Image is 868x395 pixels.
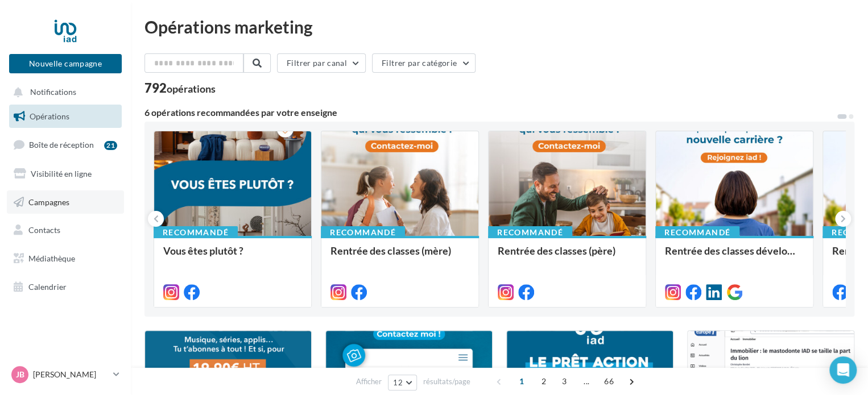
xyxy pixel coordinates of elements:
[577,372,596,390] span: ...
[330,245,469,268] div: Rentrée des classes (mère)
[7,132,124,157] a: Boîte de réception21
[104,141,117,150] div: 21
[600,372,618,390] span: 66
[7,275,124,299] a: Calendrier
[154,226,238,239] div: Recommandé
[144,108,836,117] div: 6 opérations recommandées par votre enseigne
[28,282,67,292] span: Calendrier
[28,253,75,263] span: Médiathèque
[9,54,122,73] button: Nouvelle campagne
[29,140,94,149] span: Boîte de réception
[277,53,366,73] button: Filtrer par canal
[7,105,124,128] a: Opérations
[7,247,124,271] a: Médiathèque
[655,226,739,239] div: Recommandé
[393,378,403,387] span: 12
[512,372,531,390] span: 1
[7,218,124,242] a: Contacts
[423,376,470,387] span: résultats/page
[372,53,476,73] button: Filtrer par catégorie
[488,226,572,239] div: Recommandé
[28,197,69,206] span: Campagnes
[7,162,124,186] a: Visibilité en ligne
[356,376,382,387] span: Afficher
[498,245,636,268] div: Rentrée des classes (père)
[28,225,60,235] span: Contacts
[33,369,109,380] p: [PERSON_NAME]
[9,364,122,385] a: JB [PERSON_NAME]
[535,372,553,390] span: 2
[167,84,216,94] div: opérations
[829,356,857,384] div: Open Intercom Messenger
[30,111,69,121] span: Opérations
[144,82,216,94] div: 792
[388,375,417,390] button: 12
[555,372,573,390] span: 3
[16,369,24,380] span: JB
[163,245,302,268] div: Vous êtes plutôt ?
[321,226,405,239] div: Recommandé
[144,18,854,35] div: Opérations marketing
[665,245,804,268] div: Rentrée des classes développement (conseillère)
[30,88,76,97] span: Notifications
[31,169,92,178] span: Visibilité en ligne
[7,190,124,214] a: Campagnes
